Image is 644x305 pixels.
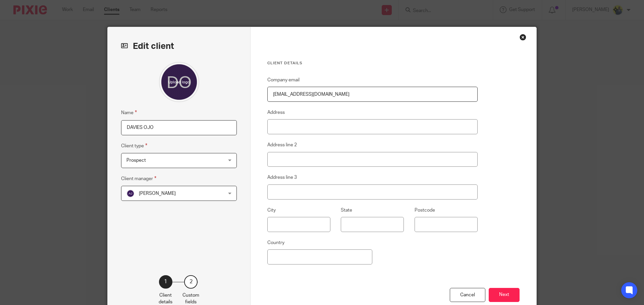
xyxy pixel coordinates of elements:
label: Address [267,109,285,116]
label: Client type [121,142,147,150]
label: City [267,207,276,214]
label: Name [121,109,137,117]
h2: Edit client [121,41,237,52]
label: Address line 2 [267,142,297,148]
div: Close this dialog window [520,34,526,41]
label: Company email [267,77,300,83]
label: Client manager [121,175,156,182]
div: 1 [159,275,172,289]
label: Postcode [415,207,435,214]
span: [PERSON_NAME] [139,191,176,196]
label: Country [267,239,284,246]
img: svg%3E [126,189,135,198]
label: State [341,207,352,214]
span: Prospect [126,158,146,163]
div: Cancel [450,288,485,302]
button: Next [489,288,520,302]
div: 2 [184,275,198,289]
h3: Client details [267,61,478,66]
label: Address line 3 [267,174,297,181]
